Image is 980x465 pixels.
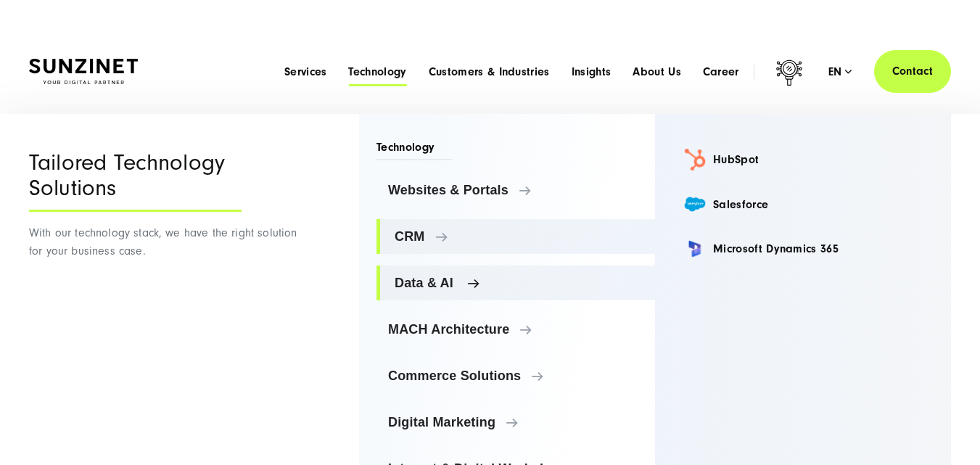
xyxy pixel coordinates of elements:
a: MACH Architecture [376,312,655,347]
span: CRM [395,229,643,244]
a: Commerce Solutions [376,358,655,393]
a: Services [284,65,327,79]
p: With our technology stack, we have the right solution for your business case. [29,224,301,260]
a: Customers & Industries [429,65,550,79]
a: Data & AI [376,266,655,300]
a: HubSpot [672,139,934,181]
a: Websites & Portals [376,173,655,207]
span: Websites & Portals [388,183,643,197]
span: MACH Architecture [388,322,643,337]
a: About Us [633,65,681,79]
a: Salesforce [672,186,934,222]
span: Data & AI [395,276,643,290]
a: Career [703,65,739,79]
div: Tailored Technology Solutions [29,150,242,212]
a: Insights [572,65,612,79]
a: Technology [348,65,406,79]
a: Microsoft Dynamics 365 [672,228,934,270]
a: Contact [874,50,951,93]
div: en [828,65,852,79]
a: CRM [376,219,655,254]
span: Digital Marketing [388,415,643,429]
a: Digital Marketing [376,405,655,440]
span: Commerce Solutions [388,369,643,383]
img: SUNZINET Full Service Digital Agentur [29,59,138,84]
span: Technology [376,139,452,160]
